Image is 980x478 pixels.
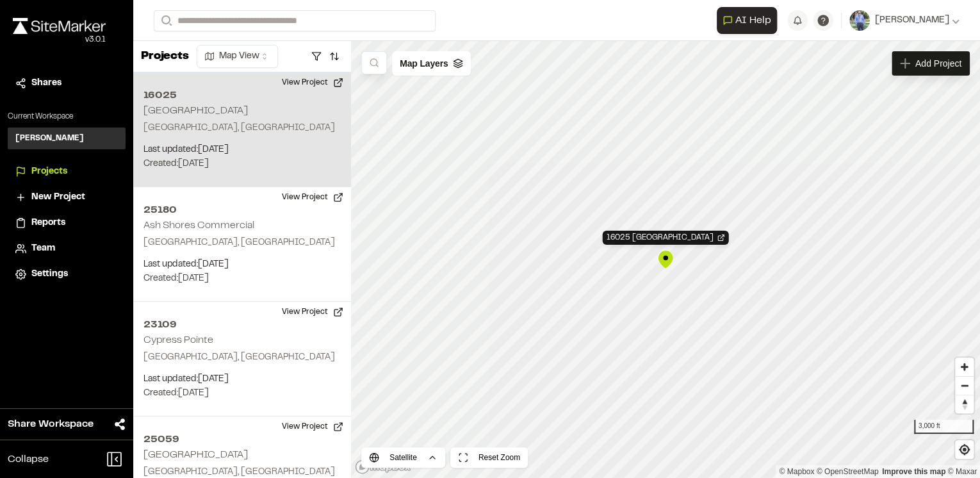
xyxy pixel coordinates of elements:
a: OpenStreetMap [817,467,879,476]
a: New Project [15,190,118,204]
h2: 23109 [143,317,341,333]
a: Shares [15,76,118,90]
button: View Project [274,416,351,437]
button: [PERSON_NAME] [849,10,960,31]
button: View Project [274,72,351,93]
button: Reset Zoom [450,447,528,468]
a: Settings [15,267,118,281]
span: Team [31,242,55,256]
button: Satellite [361,447,445,468]
p: Projects [141,48,189,65]
p: [GEOGRAPHIC_DATA], [GEOGRAPHIC_DATA] [143,350,341,365]
h3: [PERSON_NAME] [15,133,84,144]
h2: 25180 [143,202,341,218]
button: Search [154,10,177,31]
button: Zoom out [955,376,974,395]
p: Created: [DATE] [143,272,341,286]
span: Add Project [915,57,961,70]
span: Collapse [8,452,49,467]
a: Projects [15,165,118,179]
a: Map feedback [882,467,945,476]
button: View Project [274,187,351,208]
span: Zoom out [955,377,974,395]
button: Zoom in [955,358,974,376]
div: Open Project [603,231,729,245]
a: Mapbox logo [355,459,411,474]
span: AI Help [735,13,771,28]
div: Open AI Assistant [717,7,782,34]
span: Map Layers [400,56,448,70]
div: Map marker [656,250,675,269]
p: [GEOGRAPHIC_DATA], [GEOGRAPHIC_DATA] [143,121,341,135]
canvas: Map [351,41,980,478]
span: Share Workspace [8,416,94,432]
p: Created: [DATE] [143,386,341,400]
p: Created: [DATE] [143,157,341,171]
span: Settings [31,267,68,281]
img: User [849,10,870,31]
a: Team [15,242,118,256]
h2: 25059 [143,432,341,447]
h2: 16025 [143,88,341,103]
button: Find my location [955,440,974,459]
p: Last updated: [DATE] [143,372,341,386]
a: Reports [15,216,118,230]
h2: [GEOGRAPHIC_DATA] [143,106,248,115]
span: New Project [31,190,85,204]
div: 3,000 ft [914,420,974,434]
span: Projects [31,165,67,179]
p: Last updated: [DATE] [143,143,341,157]
div: Oh geez...please don't... [13,34,106,45]
a: Mapbox [779,467,814,476]
span: Reset bearing to north [955,395,974,413]
p: Current Workspace [8,111,126,122]
h2: [GEOGRAPHIC_DATA] [143,450,248,459]
h2: Cypress Pointe [143,336,213,345]
button: View Project [274,302,351,322]
p: [GEOGRAPHIC_DATA], [GEOGRAPHIC_DATA] [143,236,341,250]
button: Reset bearing to north [955,395,974,413]
a: Maxar [947,467,977,476]
h2: Ash Shores Commercial [143,221,254,230]
span: Shares [31,76,61,90]
button: Open AI Assistant [717,7,777,34]
span: [PERSON_NAME] [875,13,949,28]
p: Last updated: [DATE] [143,258,341,272]
img: rebrand.png [13,18,106,34]
span: Reports [31,216,65,230]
